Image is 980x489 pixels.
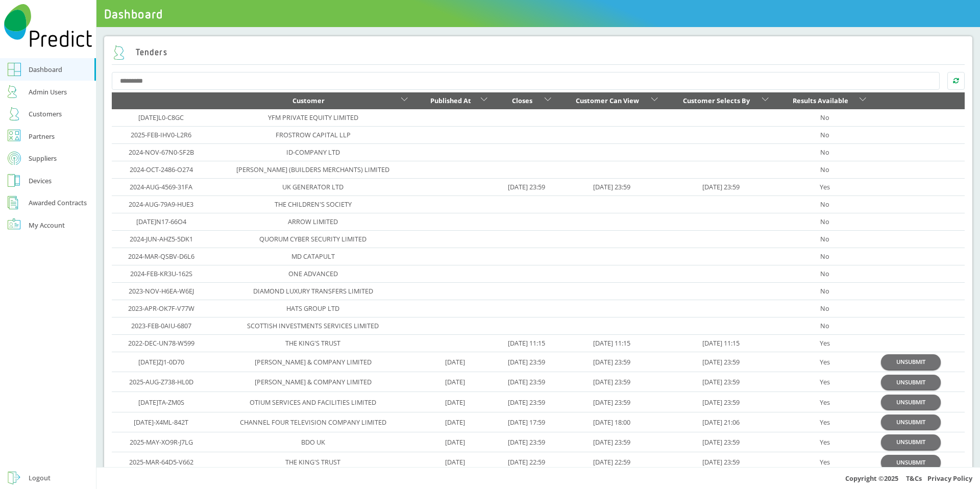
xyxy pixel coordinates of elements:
a: No [820,148,829,157]
a: No [820,200,829,209]
a: THE CHILDREN'S SOCIETY [275,200,352,209]
a: No [820,286,829,296]
a: 2024-FEB-KR3U-162S [130,269,192,278]
a: Yes [820,377,830,386]
a: [DATE] [445,398,465,407]
a: No [820,321,829,330]
a: [PERSON_NAME] (BUILDERS MERCHANTS) LIMITED [236,165,389,174]
a: [DATE] [445,437,465,447]
a: 2023-NOV-H6EA-W6EJ [129,286,194,296]
a: [DATE]L0-C8GC [138,113,184,122]
a: Yes [820,398,830,407]
a: [DATE] 11:15 [702,338,740,348]
a: [DATE]-X4ML-842T [134,418,188,427]
a: Yes [820,182,830,191]
a: [DATE] 23:59 [593,357,630,366]
a: [DATE]TA-ZM0S [138,398,184,407]
a: [DATE] 11:15 [593,338,630,348]
a: [DATE] 23:59 [702,457,740,467]
a: No [820,252,829,261]
a: Yes [820,338,830,348]
div: Dashboard [29,63,62,76]
a: 2024-MAR-QSBV-D6L6 [128,252,194,261]
a: [DATE] 22:59 [593,457,630,467]
a: Yes [820,437,830,447]
a: [DATE] 11:15 [508,338,545,348]
a: No [820,217,829,226]
a: 2024-NOV-67N0-SF2B [129,148,194,157]
a: Yes [820,418,830,427]
a: [DATE] 23:59 [593,377,630,386]
h2: Tenders [112,45,167,60]
a: No [820,304,829,313]
a: 2022-DEC-UN78-W599 [128,338,194,348]
a: 2025-AUG-Z738-HL0D [129,377,193,386]
a: 2025-MAR-64D5-V662 [129,457,193,467]
a: [DATE] 17:59 [508,418,545,427]
a: THE KING'S TRUST [285,338,340,348]
a: [DATE] 23:59 [508,437,545,447]
a: [PERSON_NAME] & COMPANY LIMITED [255,377,372,386]
div: Awarded Contracts [29,197,87,209]
a: [DATE] 23:59 [702,398,740,407]
a: 2024-AUG-4569-31FA [130,182,192,191]
a: UK GENERATOR LTD [282,182,344,191]
a: [DATE] 23:59 [508,398,545,407]
a: [DATE] 23:59 [702,437,740,447]
button: UNSUBMIT [881,414,941,429]
a: YFM PRIVATE EQUITY LIMITED [268,113,358,122]
a: [DATE] 23:59 [593,398,630,407]
a: Yes [820,457,830,467]
a: ID-COMPANY LTD [286,148,340,157]
a: MD CATAPULT [291,252,335,261]
a: No [820,234,829,243]
a: [DATE] [445,457,465,467]
div: Customers [29,108,62,120]
button: UNSUBMIT [881,434,941,449]
a: 2025-MAY-XO9R-J7LG [130,437,193,447]
a: [DATE] 23:59 [508,182,545,191]
a: [DATE] [445,357,465,366]
a: 2024-OCT-2486-O274 [130,165,193,174]
div: Devices [29,175,52,187]
a: ONE ADVANCED [288,269,338,278]
a: BDO UK [301,437,325,447]
div: Admin Users [29,86,67,98]
a: QUORUM CYBER SECURITY LIMITED [259,234,366,243]
a: THE KING'S TRUST [285,457,340,467]
a: Privacy Policy [927,474,972,483]
img: Predict Mobile [4,4,92,47]
a: SCOTTISH INVESTMENTS SERVICES LIMITED [247,321,379,330]
div: Logout [29,472,51,484]
button: UNSUBMIT [881,375,941,389]
button: UNSUBMIT [881,354,941,369]
a: Yes [820,357,830,366]
a: 2023-FEB-0AIU-6807 [131,321,191,330]
div: Customer Selects By [673,94,759,107]
a: [DATE]N17-66O4 [136,217,186,226]
a: [DATE] 18:00 [593,418,630,427]
a: [DATE] 23:59 [702,377,740,386]
div: Results Available [784,94,857,107]
div: Suppliers [29,152,57,164]
a: [DATE] [445,418,465,427]
a: No [820,130,829,139]
button: UNSUBMIT [881,455,941,470]
a: T&Cs [906,474,922,483]
a: [DATE] 23:59 [508,377,545,386]
a: 2024-AUG-79A9-HUE3 [129,200,193,209]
